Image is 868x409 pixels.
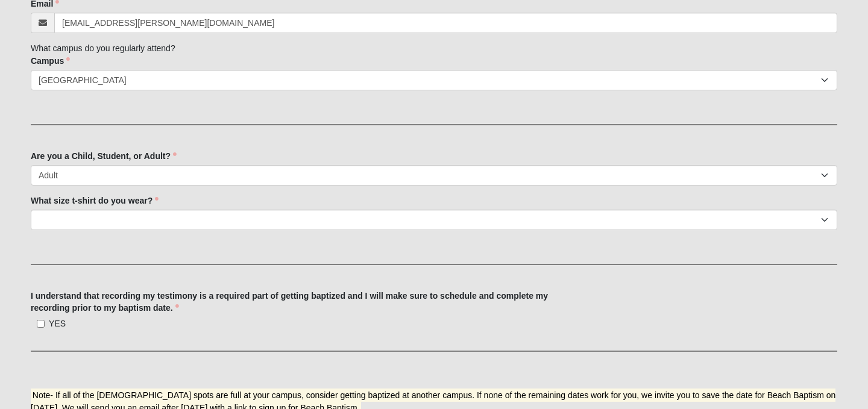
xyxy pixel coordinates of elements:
[49,319,66,328] span: YES
[31,290,562,314] label: I understand that recording my testimony is a required part of getting baptized and I will make s...
[37,320,45,328] input: YES
[31,55,70,67] label: Campus
[31,195,159,207] label: What size t-shirt do you wear?
[31,150,177,162] label: Are you a Child, Student, or Adult?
